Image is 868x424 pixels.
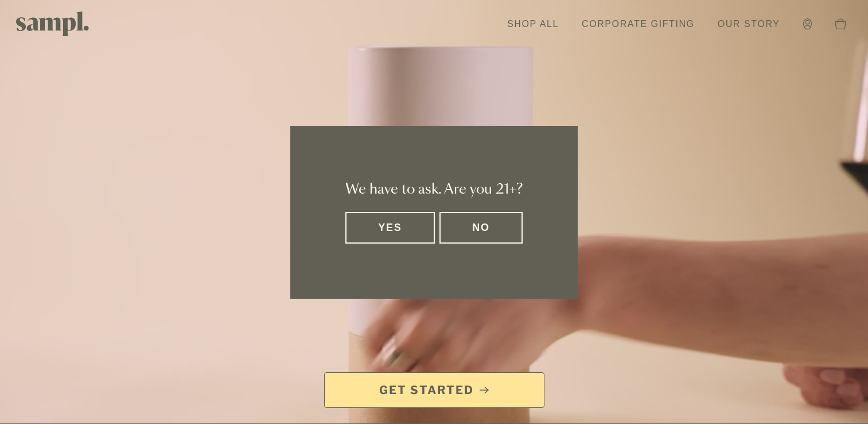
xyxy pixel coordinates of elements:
[379,382,474,398] span: Get Started
[324,372,544,408] a: Get Started
[576,11,700,37] a: Corporate Gifting
[712,11,786,37] a: Our Story
[501,11,565,37] a: Shop All
[16,11,89,36] img: Sampl logo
